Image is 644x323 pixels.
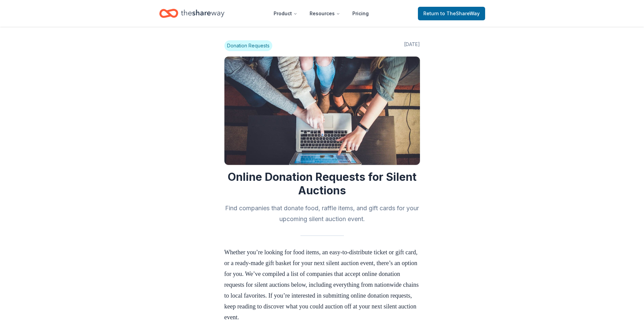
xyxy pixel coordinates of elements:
h2: Find companies that donate food, raffle items, and gift cards for your upcoming silent auction ev... [224,203,420,224]
a: Pricing [347,7,374,20]
a: Home [159,5,224,21]
span: to TheShareWay [440,10,480,16]
a: Returnto TheShareWay [418,7,485,20]
button: Product [268,7,303,20]
span: Donation Requests [224,40,272,51]
span: Return [423,9,480,18]
button: Resources [304,7,346,20]
img: Image for Online Donation Requests for Silent Auctions [224,57,420,165]
nav: Main [268,5,374,21]
h1: Online Donation Requests for Silent Auctions [224,170,420,197]
span: [DATE] [404,40,420,51]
